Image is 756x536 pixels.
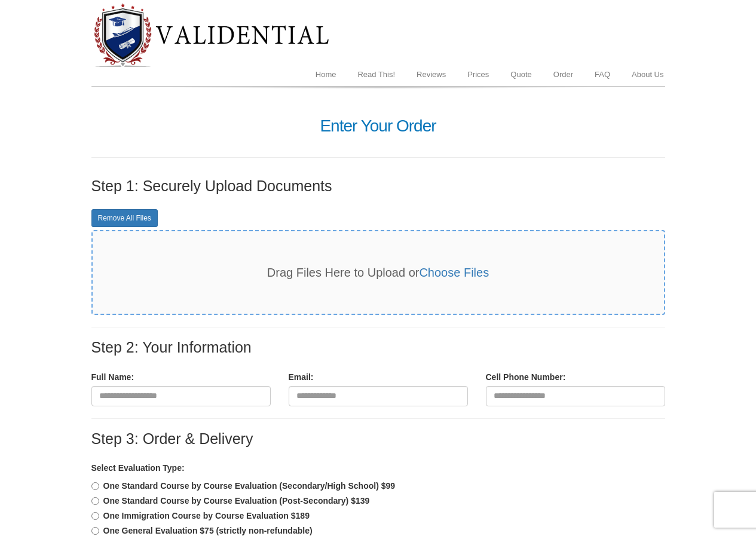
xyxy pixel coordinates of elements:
b: One General Evaluation $75 (strictly non-refundable) [103,526,313,535]
a: Order [543,63,584,86]
input: One Standard Course by Course Evaluation (Post-Secondary) $139 [91,497,99,505]
a: Prices [457,63,500,86]
b: One Standard Course by Course Evaluation (Post-Secondary) $139 [103,496,370,506]
label: Cell Phone Number: [486,371,566,383]
a: Read This! [347,63,406,86]
b: Select Evaluation Type: [91,463,185,473]
a: Quote [500,63,542,86]
b: One Standard Course by Course Evaluation (Secondary/High School) $99 [103,481,396,491]
label: Step 3: Order & Delivery [91,431,253,448]
a: Remove All Files [91,209,158,227]
h1: Enter Your Order [91,117,665,136]
input: One Standard Course by Course Evaluation (Secondary/High School) $99 [91,482,99,490]
span: Drag Files Here to Upload or [267,266,489,279]
a: Choose Files [419,266,489,279]
a: FAQ [584,63,621,86]
img: Diploma Evaluation Service [91,2,330,68]
label: Step 1: Securely Upload Documents [91,178,332,195]
a: Home [305,63,347,86]
input: One Immigration Course by Course Evaluation $189 [91,512,99,520]
a: About Us [621,63,674,86]
label: Email: [289,371,314,383]
label: Step 2: Your Information [91,339,252,356]
input: One General Evaluation $75 (strictly non-refundable) [91,527,99,535]
b: One Immigration Course by Course Evaluation $189 [103,511,310,520]
a: Reviews [406,63,457,86]
label: Full Name: [91,371,134,383]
